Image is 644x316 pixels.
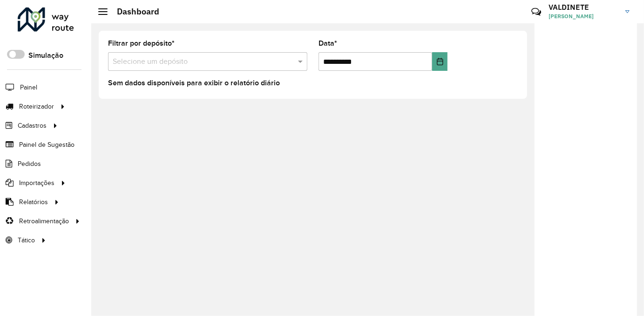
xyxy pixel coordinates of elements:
[28,50,63,61] label: Simulação
[108,7,159,17] h2: Dashboard
[18,159,41,169] span: Pedidos
[549,12,618,21] span: [PERSON_NAME]
[549,3,618,12] h3: VALDINETE
[18,235,35,245] span: Tático
[19,178,54,188] span: Importações
[319,38,337,49] label: Data
[19,216,69,226] span: Retroalimentação
[108,38,175,49] label: Filtrar por depósito
[19,102,54,111] span: Roteirizador
[432,52,447,71] button: Choose Date
[19,140,75,150] span: Painel de Sugestão
[20,82,37,92] span: Painel
[108,77,280,89] label: Sem dados disponíveis para exibir o relatório diário
[18,121,47,131] span: Cadastros
[19,197,48,207] span: Relatórios
[526,2,546,22] a: Contato Rápido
